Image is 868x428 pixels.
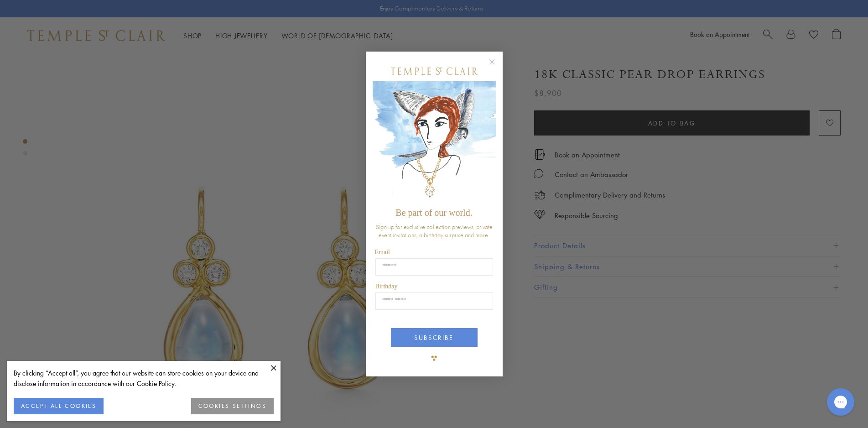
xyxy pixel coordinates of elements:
[191,398,274,414] button: COOKIES SETTINGS
[391,68,478,74] img: Temple St. Clair
[822,385,859,419] iframe: Gorgias live chat messenger
[375,258,493,276] input: Email
[375,283,398,290] span: Birthday
[375,249,390,256] span: Email
[491,61,502,72] button: Close dialog
[391,328,478,347] button: SUBSCRIBE
[14,368,274,389] div: By clicking “Accept all”, you agree that our website can store cookies on your device and disclos...
[395,208,472,218] span: Be part of our world.
[376,223,493,239] span: Sign up for exclusive collection previews, private event invitations, a birthday surprise and more.
[373,81,496,203] img: c4a9eb12-d91a-4d4a-8ee0-386386f4f338.jpeg
[425,349,443,367] img: TSC
[14,398,104,414] button: ACCEPT ALL COOKIES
